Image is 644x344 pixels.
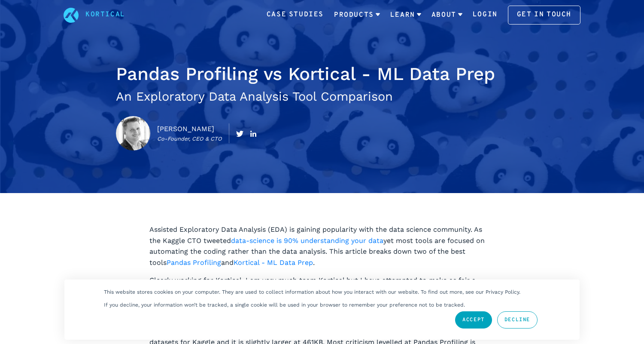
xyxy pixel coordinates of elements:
[267,9,324,21] a: Case Studies
[250,131,256,137] img: Linkedin icon
[157,125,214,133] a: [PERSON_NAME]
[390,4,421,26] a: Learn
[85,9,125,21] a: Kortical
[116,60,528,87] h1: Pandas Profiling vs Kortical - ML Data Prep
[508,6,580,25] a: Get in touch
[455,311,492,329] a: Accept
[234,258,313,267] a: Kortical - ML Data Prep
[167,258,221,267] a: Pandas Profiling
[334,4,380,26] a: Products
[231,236,383,245] a: data-science is 90% understanding your data
[497,311,538,329] a: Decline
[104,302,465,308] p: If you decline, your information won’t be tracked, a single cookie will be used in your browser t...
[149,224,495,268] p: Assisted Exploratory Data Analysis (EDA) is gaining popularity with the data science community. A...
[157,135,222,143] p: Co-Founder, CEO & CTO
[116,116,150,150] img: Andy Gray
[431,4,462,26] a: About
[104,289,520,295] p: This website stores cookies on your computer. They are used to collect information about how you ...
[116,87,528,106] h2: An Exploratory Data Analysis Tool Comparison
[473,9,498,21] a: Login
[236,131,243,137] img: Twitter icon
